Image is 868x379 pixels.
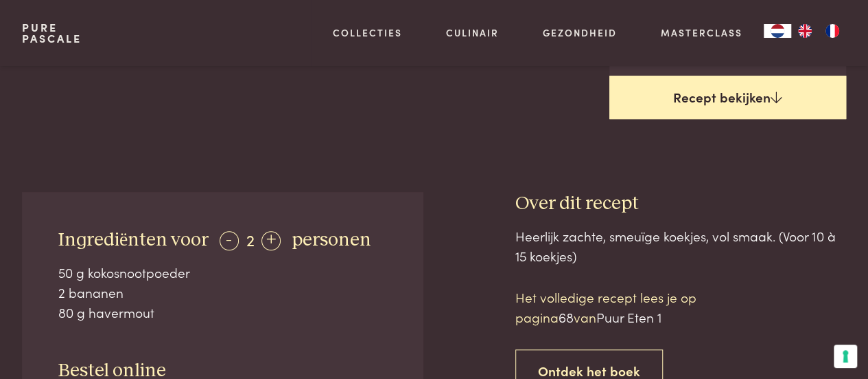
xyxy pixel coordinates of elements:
[58,283,386,303] div: 2 bananen
[609,76,847,120] a: Recept bekijken
[764,24,791,38] div: Language
[246,228,255,250] span: 2
[764,24,846,38] aside: Language selected: Nederlands
[58,230,209,250] span: Ingrediënten voor
[446,25,499,40] a: Culinair
[515,192,846,216] h3: Over dit recept
[660,25,742,40] a: Masterclass
[791,24,819,38] a: EN
[261,231,281,250] div: +
[292,230,371,250] span: personen
[333,25,402,40] a: Collecties
[220,231,239,250] div: -
[819,24,846,38] a: FR
[834,345,857,368] button: Uw voorkeuren voor toestemming voor trackingtechnologieën
[515,288,749,327] p: Het volledige recept lees je op pagina van
[515,226,846,266] div: Heerlijk zachte, smeuïge koekjes, vol smaak. (Voor 10 à 15 koekjes)
[596,307,661,326] span: Puur Eten 1
[58,303,386,323] div: 80 g havermout
[559,307,574,326] span: 68
[58,263,386,283] div: 50 g kokosnootpoeder
[764,24,791,38] a: NL
[22,22,82,44] a: PurePascale
[543,25,617,40] a: Gezondheid
[791,24,846,38] ul: Language list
